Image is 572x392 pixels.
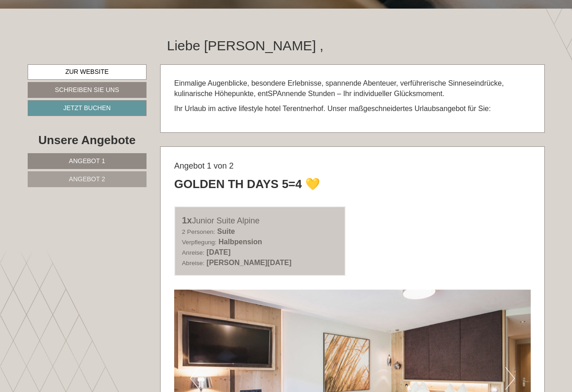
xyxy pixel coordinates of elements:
b: [PERSON_NAME][DATE] [206,259,291,266]
small: Abreise: [182,260,205,266]
button: Next [505,367,515,390]
b: 1x [182,215,192,225]
div: Unsere Angebote [28,132,147,149]
button: Previous [190,367,200,390]
span: Angebot 1 [69,157,105,165]
p: Ihr Urlaub im active lifestyle hotel Terentnerhof. Unser maßgeschneidertes Urlaubsangebot für Sie: [174,104,531,114]
span: Angebot 2 [69,175,105,183]
b: Suite [217,227,235,235]
a: Zur Website [28,64,147,80]
a: Schreiben Sie uns [28,82,147,98]
span: Angebot 1 von 2 [174,161,234,170]
b: Halbpension [219,238,262,246]
small: Verpflegung: [182,239,216,246]
small: Anreise: [182,249,205,256]
h1: Liebe [PERSON_NAME] , [167,38,323,53]
div: Golden TH Days 5=4 💛 [174,176,320,193]
p: Einmalige Augenblicke, besondere Erlebnisse, spannende Abenteuer, verführerische Sinneseindrücke,... [174,78,531,99]
div: Junior Suite Alpine [182,214,338,227]
small: 2 Personen: [182,228,215,235]
b: [DATE] [206,248,230,256]
a: Jetzt buchen [28,100,147,116]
